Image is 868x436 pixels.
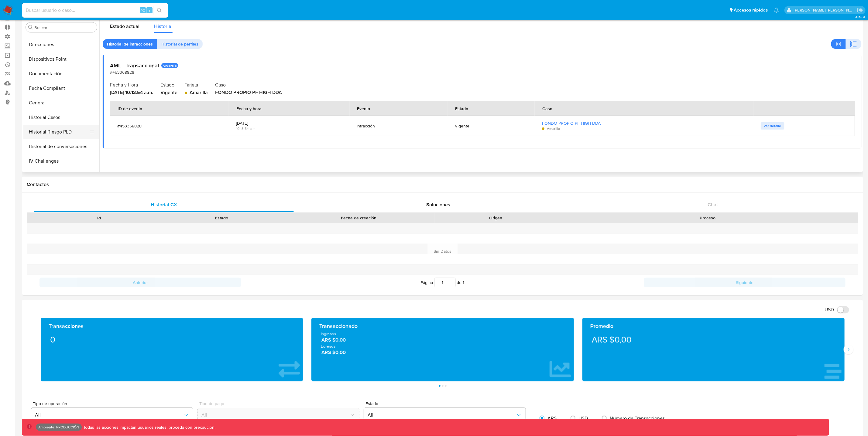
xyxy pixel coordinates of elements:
[287,215,430,221] div: Fecha de creación
[165,215,279,221] div: Estado
[82,424,215,430] p: Todas las acciones impactan usuarios reales, proceda con precaución.
[734,7,768,13] span: Accesos rápidos
[23,125,94,139] button: Historial Riesgo PLD
[439,215,553,221] div: Origen
[23,66,99,81] button: Documentación
[23,154,99,168] button: IV Challenges
[151,201,177,208] span: Historial CX
[23,96,99,110] button: General
[774,8,779,13] a: Notificaciones
[28,25,33,30] button: Buscar
[149,7,150,13] span: s
[708,201,718,208] span: Chat
[23,139,99,154] button: Historial de conversaciones
[23,168,99,183] button: Información de accesos
[561,215,854,221] div: Proceso
[463,279,465,286] span: 1
[34,25,94,30] input: Buscar
[23,81,99,96] button: Fecha Compliant
[23,52,99,66] button: Dispositivos Point
[42,215,156,221] div: Id
[140,7,145,13] span: ⌥
[39,278,241,287] button: Anterior
[855,14,865,19] span: 3.158.0
[421,278,465,287] span: Página de
[23,37,99,52] button: Direcciones
[153,6,166,15] button: search-icon
[794,7,855,13] p: leidy.martinez@mercadolibre.com.co
[426,201,450,208] span: Soluciones
[27,181,858,188] h1: Contactos
[23,110,99,125] button: Historial Casos
[857,7,863,13] a: Salir
[22,6,168,14] input: Buscar usuario o caso...
[38,426,79,428] p: Ambiente: PRODUCCIÓN
[644,278,846,287] button: Siguiente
